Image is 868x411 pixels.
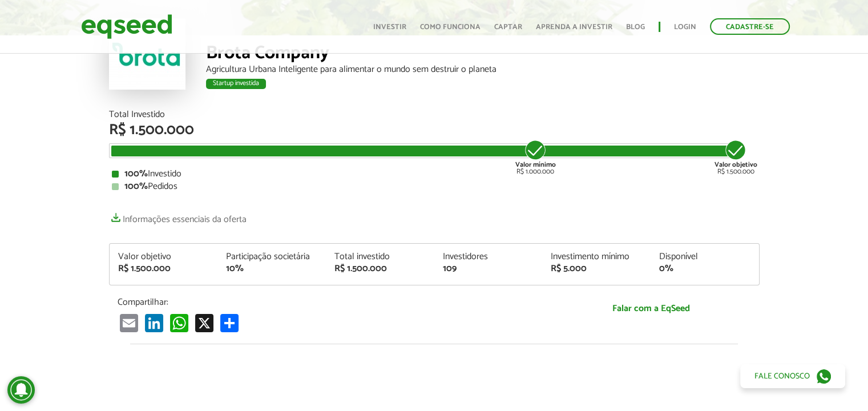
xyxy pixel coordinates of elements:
div: R$ 1.000.000 [514,139,557,175]
a: Aprenda a investir [536,23,612,31]
a: LinkedIn [143,313,165,332]
div: R$ 1.500.000 [714,139,757,175]
a: Investir [373,23,406,31]
a: Compartilhar [218,313,241,332]
div: Total Investido [109,110,760,119]
strong: Valor objetivo [714,159,757,170]
div: R$ 1.500.000 [334,264,426,273]
img: EqSeed [81,11,172,42]
a: Fale conosco [740,364,845,388]
div: Investimento mínimo [551,252,642,261]
a: Como funciona [420,23,481,31]
a: Cadastre-se [710,18,790,35]
div: Investidores [442,252,534,261]
div: Agricultura Urbana Inteligente para alimentar o mundo sem destruir o planeta [206,65,760,74]
a: WhatsApp [168,313,191,332]
a: Informações essenciais da oferta [109,208,247,224]
a: Email [118,313,140,332]
div: R$ 1.500.000 [118,264,209,273]
strong: 100% [124,179,148,194]
div: Pedidos [112,182,757,191]
div: Startup investida [206,79,266,89]
div: Valor objetivo [118,252,209,261]
strong: 100% [124,166,148,182]
strong: Valor mínimo [515,159,556,170]
div: Total investido [334,252,426,261]
div: Investido [112,170,757,179]
div: 0% [659,264,750,273]
a: Blog [626,23,645,31]
div: Brota Company [206,44,760,65]
div: Disponível [659,252,750,261]
div: Participação societária [226,252,317,261]
div: 10% [226,264,317,273]
a: Captar [494,23,522,31]
div: R$ 5.000 [551,264,642,273]
p: Compartilhar: [118,297,534,308]
a: X [193,313,216,332]
a: Falar com a EqSeed [551,297,751,320]
div: R$ 1.500.000 [109,123,760,138]
div: 109 [442,264,534,273]
a: Login [674,23,696,31]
